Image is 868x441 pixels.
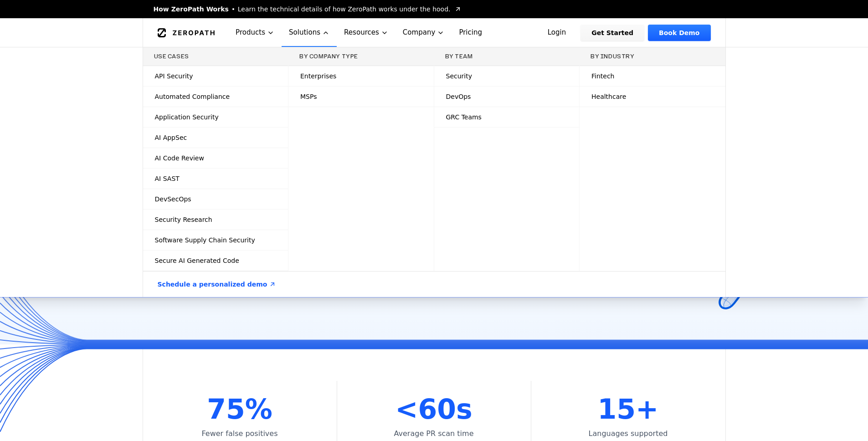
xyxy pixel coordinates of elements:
[143,230,288,250] a: Software Supply Chain Security
[446,72,473,81] span: Security
[282,18,337,47] button: Solutions
[155,195,191,204] span: DevSecOps
[648,25,710,41] a: Book Demo
[589,428,668,439] p: Languages supported
[207,395,272,423] div: 75%
[155,256,239,265] span: Secure AI Generated Code
[155,174,180,183] span: AI SAST
[155,215,212,224] span: Security Research
[434,87,580,107] a: DevOps
[395,18,452,47] button: Company
[143,66,288,86] a: API Security
[446,92,471,101] span: DevOps
[143,148,288,168] a: AI Code Review
[228,18,282,47] button: Products
[155,133,187,142] span: AI AppSec
[580,25,644,41] a: Get Started
[580,87,725,107] a: Healthcare
[143,87,288,107] a: Automated Compliance
[143,189,288,209] a: DevSecOps
[299,53,423,60] h3: By Company Type
[147,272,288,297] a: Schedule a personalized demo
[238,5,451,14] span: Learn the technical details of how ZeroPath works under the hood.
[591,72,614,81] span: Fintech
[300,72,336,81] span: Enterprises
[452,18,489,47] a: Pricing
[446,113,482,122] span: GRC Teams
[434,66,580,86] a: Security
[580,66,725,86] a: Fintech
[143,128,288,148] a: AI AppSec
[591,92,626,101] span: Healthcare
[395,395,472,423] div: <60s
[591,53,714,60] h3: By Industry
[143,251,288,271] a: Secure AI Generated Code
[154,5,229,14] span: How ZeroPath Works
[288,87,434,107] a: MSPs
[155,92,230,101] span: Automated Compliance
[143,107,288,127] a: Application Security
[154,5,462,14] a: How ZeroPath WorksLearn the technical details of how ZeroPath works under the hood.
[155,72,193,81] span: API Security
[337,18,395,47] button: Resources
[394,428,474,439] p: Average PR scan time
[300,92,317,101] span: MSPs
[143,18,726,47] nav: Global
[201,428,277,439] p: Fewer false positives
[154,53,277,60] h3: Use Cases
[445,53,569,60] h3: By Team
[155,113,219,122] span: Application Security
[288,66,434,86] a: Enterprises
[143,210,288,230] a: Security Research
[434,107,580,127] a: GRC Teams
[537,25,577,41] a: Login
[143,169,288,189] a: AI SAST
[598,395,659,423] div: 15+
[155,236,255,245] span: Software Supply Chain Security
[155,154,204,163] span: AI Code Review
